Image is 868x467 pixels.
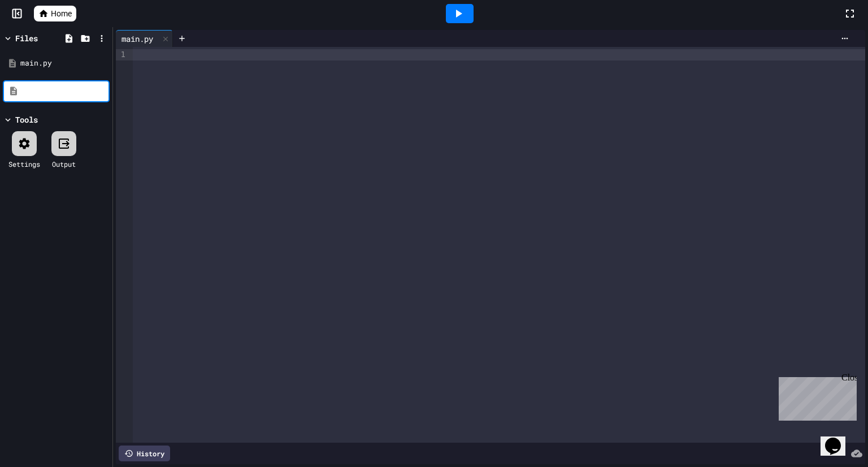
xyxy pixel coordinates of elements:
a: Home [34,6,76,21]
div: Tools [15,114,38,126]
div: Chat with us now!Close [5,5,78,72]
div: 1 [116,49,127,60]
iframe: chat widget [774,373,857,421]
div: History [119,446,170,461]
span: Home [51,8,72,19]
div: main.py [20,58,108,69]
div: main.py [116,30,173,47]
div: Settings [8,159,40,169]
div: Files [15,32,38,44]
div: main.py [116,33,159,45]
div: Output [52,159,76,169]
iframe: chat widget [821,422,857,456]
